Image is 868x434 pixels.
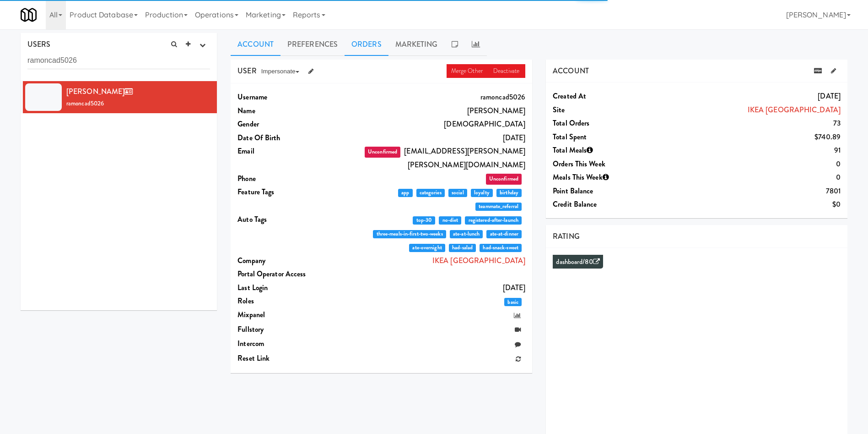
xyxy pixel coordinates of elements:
a: dashboard/80 [556,257,599,267]
span: had-salad [449,244,476,252]
span: Unconfirmed [486,174,522,185]
span: USERS [27,39,51,49]
a: Account [231,33,280,56]
dd: [PERSON_NAME] [353,104,525,118]
span: had-snack-sweet [480,244,522,252]
span: Unconfirmed [365,147,400,158]
span: top-30 [413,216,435,225]
a: Deactivate [489,64,525,78]
span: categories [416,189,445,197]
a: Merge Other [447,64,489,78]
dt: Fullstory [237,323,353,336]
span: teammate_referral [475,203,522,211]
span: ate-at-dinner [486,230,522,238]
dt: Meals This Week [553,170,668,184]
dt: Reset link [237,352,353,365]
span: no-diet [439,216,461,225]
span: basic [504,298,522,306]
dt: Orders This Week [553,157,668,171]
dd: ramoncad5026 [353,90,525,104]
dd: 91 [668,143,841,157]
span: loyalty [471,189,493,197]
span: ACCOUNT [553,66,589,76]
a: IKEA [GEOGRAPHIC_DATA] [748,104,841,115]
dt: Gender [237,117,353,131]
dt: Point Balance [553,184,668,198]
dt: Email [237,144,353,158]
dt: Phone [237,172,353,186]
dt: Site [553,103,668,117]
dt: Last login [237,281,353,295]
dd: 0 [668,170,841,184]
dd: [DATE] [353,131,525,145]
a: IKEA [GEOGRAPHIC_DATA] [432,255,525,266]
dt: Total Meals [553,143,668,157]
dt: Date Of Birth [237,131,353,145]
span: birthday [496,189,522,197]
dd: [DATE] [353,281,525,295]
li: [PERSON_NAME]ramoncad5026 [21,81,217,113]
a: Marketing [388,33,445,56]
dt: Total Spent [553,130,668,144]
dt: Created at [553,89,668,103]
dt: Username [237,90,353,104]
dt: Portal Operator Access [237,267,353,281]
span: ate-at-lunch [450,230,483,238]
dd: $0 [668,198,841,211]
span: registered-after-launch [465,216,522,225]
dt: Mixpanel [237,308,353,322]
dt: Total Orders [553,116,668,130]
dd: $740.89 [668,130,841,144]
img: Micromart [21,7,37,23]
dd: [EMAIL_ADDRESS][PERSON_NAME][PERSON_NAME][DOMAIN_NAME] [353,144,525,171]
span: USER [237,66,256,76]
dt: Credit Balance [553,198,668,211]
button: Impersonate [257,65,304,78]
span: RATING [553,231,580,242]
dd: 7801 [668,184,841,198]
span: ramoncad5026 [66,99,104,108]
span: three-meals-in-first-two-weeks [373,230,446,238]
dd: 0 [668,157,841,171]
dd: [DATE] [668,89,841,103]
dt: Feature Tags [237,185,353,199]
dt: Company [237,254,353,268]
span: app [398,189,413,197]
span: social [448,189,467,197]
span: [PERSON_NAME] [66,86,136,97]
dt: Name [237,104,353,118]
span: ate-overnight [409,244,445,252]
a: Orders [345,33,388,56]
dt: Auto Tags [237,213,353,226]
dd: [DEMOGRAPHIC_DATA] [353,117,525,131]
dd: 73 [668,116,841,130]
dt: Intercom [237,337,353,351]
dt: Roles [237,294,353,308]
a: Preferences [280,33,345,56]
input: Search user [27,52,210,69]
